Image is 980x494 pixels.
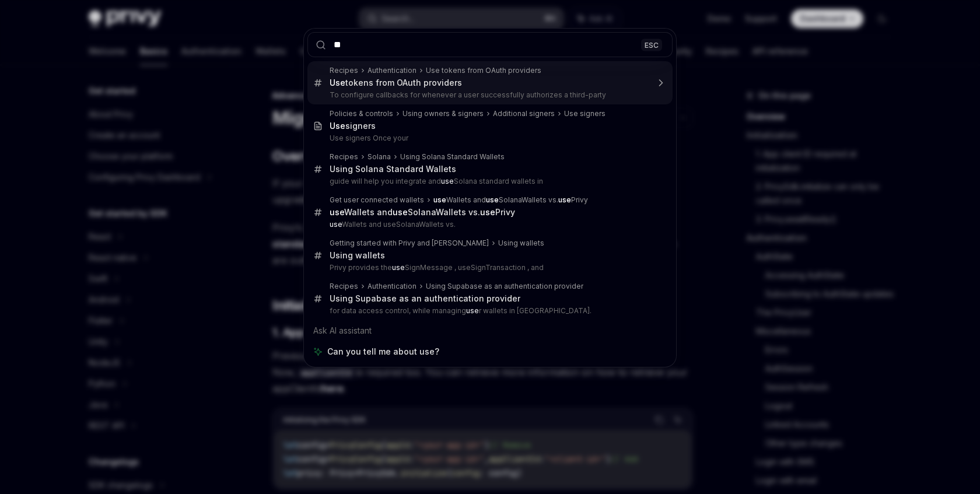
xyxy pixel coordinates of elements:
[327,346,439,358] span: Can you tell me about use?
[330,282,358,291] div: Recipes
[330,207,344,217] b: use
[426,66,541,75] div: Use tokens from OAuth providers
[330,121,345,131] b: Use
[402,109,484,118] div: Using owners & signers
[558,195,571,204] b: use
[498,239,544,248] div: Using wallets
[330,109,393,118] div: Policies & controls
[330,263,648,272] p: Privy provides the SignMessage , useSignTransaction , and
[641,38,662,51] div: ESC
[330,164,456,174] div: Using Solana Standard Wallets
[330,177,648,186] p: guide will help you integrate and Solana standard wallets in
[330,134,648,143] p: Use signers Once your
[330,250,385,261] div: Using wallets
[480,207,495,217] b: use
[307,320,673,341] div: Ask AI assistant
[330,90,648,100] p: To configure callbacks for whenever a user successfully authorizes a third-party
[330,152,358,162] div: Recipes
[393,207,408,217] b: use
[330,78,345,87] b: Use
[564,109,605,118] div: Use signers
[441,177,454,185] b: use
[400,152,505,162] div: Using Solana Standard Wallets
[486,195,499,204] b: use
[367,282,416,291] div: Authentication
[433,195,446,204] b: use
[493,109,555,118] div: Additional signers
[330,195,424,205] div: Get user connected wallets
[330,78,462,88] div: tokens from OAuth providers
[426,282,583,291] div: Using Supabase as an authentication provider
[330,220,648,229] p: Wallets and useSolanaWallets vs.
[330,220,342,229] b: use
[330,293,520,304] div: Using Supabase as an authentication provider
[330,121,376,131] div: signers
[330,66,358,75] div: Recipes
[392,263,405,272] b: use
[367,152,391,162] div: Solana
[330,207,515,218] div: Wallets and SolanaWallets vs. Privy
[466,306,479,315] b: use
[330,239,489,248] div: Getting started with Privy and [PERSON_NAME]
[367,66,416,75] div: Authentication
[330,306,648,316] p: for data access control, while managing r wallets in [GEOGRAPHIC_DATA].
[433,195,588,205] div: Wallets and SolanaWallets vs. Privy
